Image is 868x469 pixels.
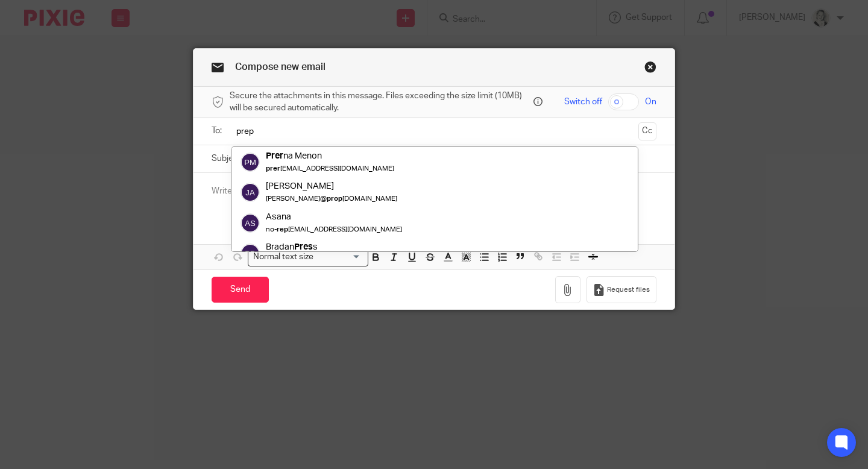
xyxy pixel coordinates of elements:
em: rep [277,226,288,233]
img: svg%3E [241,183,260,203]
small: [EMAIL_ADDRESS][DOMAIN_NAME] [266,165,394,172]
input: Send [212,277,269,303]
img: svg%3E [241,153,260,172]
img: svg%3E [241,244,260,263]
button: Cc [638,122,656,140]
div: Asana [266,211,402,223]
em: Prer [266,151,283,160]
div: Bradan s [266,241,380,253]
label: Subject: [212,153,243,165]
span: On [645,96,656,108]
small: [PERSON_NAME]@ [DOMAIN_NAME] [266,196,397,203]
span: Secure the attachments in this message. Files exceeding the size limit (10MB) will be secured aut... [230,90,530,115]
a: Close this dialog window [644,61,656,77]
button: Request files [587,276,656,303]
label: To: [212,125,225,137]
em: Pres [294,242,313,251]
em: prer [266,165,280,172]
input: Search for option [318,251,361,263]
div: Search for option [248,248,368,266]
img: svg%3E [241,213,260,233]
span: Request files [607,285,650,295]
div: na Menon [266,150,394,162]
small: no- [EMAIL_ADDRESS][DOMAIN_NAME] [266,226,402,233]
div: [PERSON_NAME] [266,181,397,193]
span: Normal text size [251,251,316,263]
em: prop [327,196,342,203]
span: Switch off [564,96,602,108]
span: Compose new email [235,62,325,72]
